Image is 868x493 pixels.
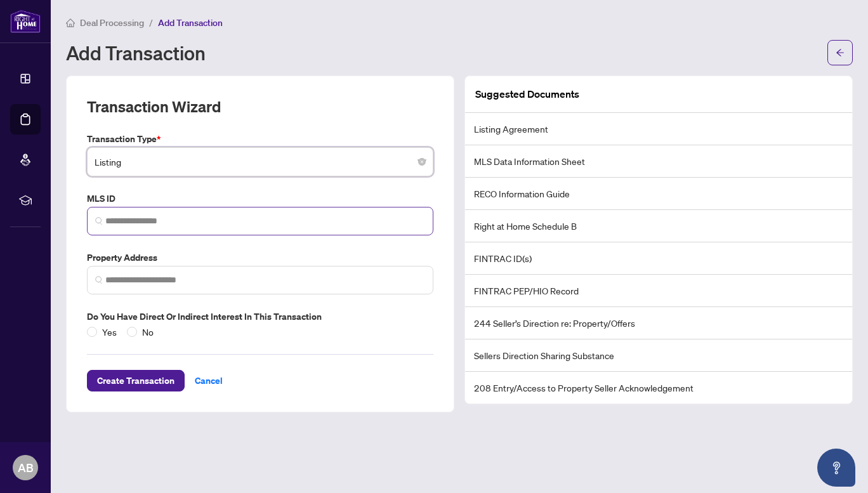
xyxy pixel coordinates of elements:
span: arrow-left [836,48,845,57]
label: Do you have direct or indirect interest in this transaction [87,310,433,324]
li: / [149,15,153,30]
label: MLS ID [87,192,433,206]
span: Create Transaction [97,371,174,391]
span: Cancel [195,371,223,391]
label: Transaction Type [87,132,433,146]
h1: Add Transaction [66,43,206,63]
h2: Transaction Wizard [87,96,221,117]
li: 244 Seller’s Direction re: Property/Offers [465,307,852,339]
span: close-circle [418,158,426,166]
img: search_icon [95,217,103,225]
button: Cancel [185,370,233,391]
button: Create Transaction [87,370,185,391]
li: Right at Home Schedule B [465,210,852,242]
li: Listing Agreement [465,113,852,145]
li: MLS Data Information Sheet [465,145,852,178]
img: search_icon [95,276,103,284]
article: Suggested Documents [475,86,579,102]
span: AB [18,459,34,477]
li: FINTRAC ID(s) [465,242,852,275]
span: Deal Processing [80,17,144,29]
button: Open asap [817,449,855,487]
span: Add Transaction [158,17,223,29]
li: RECO Information Guide [465,178,852,210]
li: FINTRAC PEP/HIO Record [465,275,852,307]
li: Sellers Direction Sharing Substance [465,339,852,372]
li: 208 Entry/Access to Property Seller Acknowledgement [465,372,852,404]
span: home [66,18,75,27]
span: Yes [97,325,122,339]
img: logo [10,10,41,33]
span: Listing [95,150,426,174]
label: Property Address [87,251,433,265]
span: No [137,325,159,339]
